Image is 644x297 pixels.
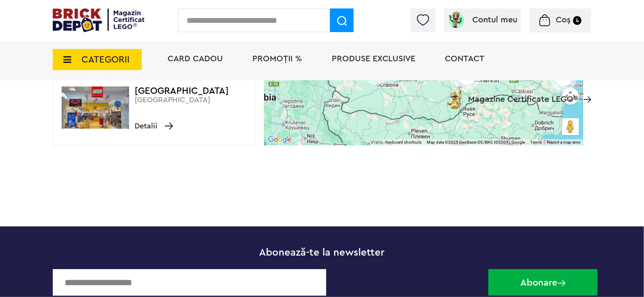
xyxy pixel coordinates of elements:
[530,140,542,144] a: Terms (opens in new tab)
[266,134,294,145] img: Google
[556,16,571,24] span: Coș
[578,84,591,93] a: Magazine Certificate LEGO®
[260,248,385,258] span: Abonează-te la newsletter
[81,55,130,64] span: CATEGORII
[558,280,566,286] img: Abonare
[332,54,415,63] a: Produse exclusive
[427,140,525,144] span: Map data ©2025 GeoBasis-DE/BKG (©2009), Google
[488,269,598,296] button: Abonare
[252,54,302,63] a: PROMOȚII %
[468,84,578,104] span: Magazine Certificate LEGO®
[445,54,484,63] a: Contact
[547,140,581,144] a: Report a map error
[266,134,294,145] a: Open this area in Google Maps (opens a new window)
[562,118,579,135] button: Drag Pegman onto the map to open Street View
[473,16,518,24] span: Contul meu
[447,16,518,24] a: Contul meu
[168,54,223,63] a: Card Cadou
[135,120,173,132] span: Detalii
[385,139,422,145] button: Keyboard shortcuts
[573,16,582,25] small: 4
